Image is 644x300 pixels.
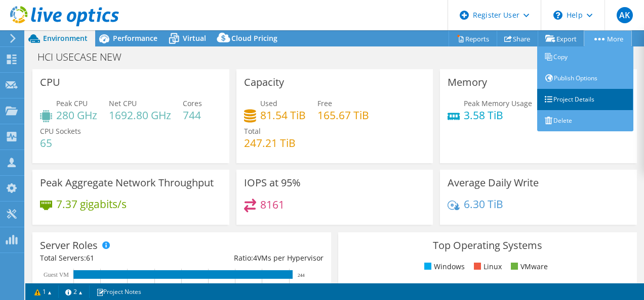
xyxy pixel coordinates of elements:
[56,98,88,108] span: Peak CPU
[298,273,305,278] text: 244
[58,285,90,298] a: 2
[471,261,502,272] li: Linux
[183,98,202,108] span: Cores
[89,285,148,298] a: Project Notes
[56,198,127,210] h4: 7.37 gigabits/s
[43,33,88,43] span: Environment
[537,110,633,131] a: Delete
[40,126,81,136] span: CPU Sockets
[346,240,629,251] h3: Top Operating Systems
[183,110,202,121] h4: 744
[40,177,214,188] h3: Peak Aggregate Network Throughput
[182,253,324,264] div: Ratio: VMs per Hypervisor
[553,11,562,20] svg: \n
[244,137,296,148] h4: 247.21 TiB
[538,31,585,46] a: Export
[449,31,497,46] a: Reports
[244,177,301,188] h3: IOPS at 95%
[464,110,532,121] h4: 3.58 TiB
[537,68,633,89] a: Publish Options
[244,126,261,136] span: Total
[109,98,137,108] span: Net CPU
[464,98,532,108] span: Peak Memory Usage
[317,110,369,121] h4: 165.67 TiB
[464,198,503,210] h4: 6.30 TiB
[260,110,306,121] h4: 81.54 TiB
[231,33,277,43] span: Cloud Pricing
[109,110,171,121] h4: 1692.80 GHz
[253,253,257,263] span: 4
[40,240,98,251] h3: Server Roles
[113,33,157,43] span: Performance
[33,52,137,63] h1: HCI USECASE NEW
[508,261,548,272] li: VMware
[40,77,60,88] h3: CPU
[44,271,69,278] text: Guest VM
[584,31,631,46] a: More
[260,98,277,108] span: Used
[86,253,94,263] span: 61
[448,77,487,88] h3: Memory
[183,33,206,43] span: Virtual
[537,46,633,68] a: Copy
[56,110,97,121] h4: 280 GHz
[537,89,633,110] a: Project Details
[617,7,633,23] span: AK
[448,177,539,188] h3: Average Daily Write
[27,285,59,298] a: 1
[260,199,285,210] h4: 8161
[422,261,465,272] li: Windows
[497,31,538,46] a: Share
[244,77,284,88] h3: Capacity
[317,98,332,108] span: Free
[40,253,182,264] div: Total Servers:
[40,137,81,148] h4: 65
